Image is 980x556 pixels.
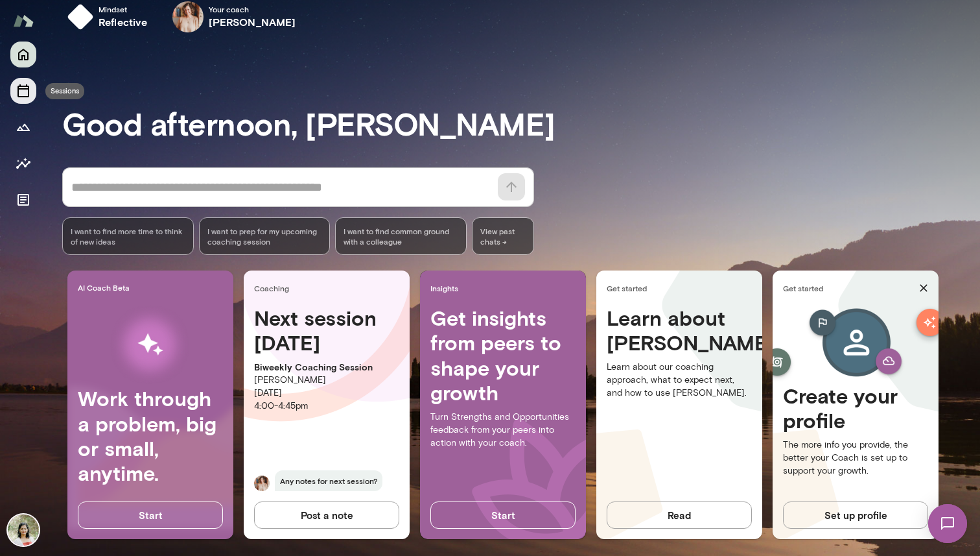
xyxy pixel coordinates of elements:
[209,14,296,30] h6: [PERSON_NAME]
[430,306,576,405] h4: Get insights from peers to shape your growth
[99,14,148,30] h6: reflective
[254,361,399,374] p: Biweekly Coaching Session
[607,283,757,293] span: Get started
[10,42,36,67] button: Home
[783,283,914,293] span: Get started
[254,283,404,293] span: Coaching
[788,306,923,383] img: Create profile
[209,4,296,14] span: Your coach
[607,306,752,356] h4: Learn about [PERSON_NAME]
[472,217,534,255] span: View past chats ->
[10,187,36,213] button: Documents
[93,304,208,386] img: AI Workflows
[254,306,399,356] h4: Next session [DATE]
[254,476,270,491] img: Nancy
[207,226,322,247] span: I want to prep for my upcoming coaching session
[13,8,34,33] img: Mento
[607,361,752,400] p: Learn about our coaching approach, what to expect next, and how to use [PERSON_NAME].
[67,4,93,30] img: mindset
[172,1,204,32] img: Nancy Alsip
[275,470,382,491] span: Any notes for next session?
[10,114,36,140] button: Growth Plan
[430,411,576,450] p: Turn Strengths and Opportunities feedback from your peers into action with your coach.
[199,217,331,255] div: I want to prep for my upcoming coaching session
[78,386,223,486] h4: Work through a problem, big or small, anytime.
[430,502,576,529] button: Start
[78,282,228,293] span: AI Coach Beta
[783,502,928,529] button: Set up profile
[254,502,399,529] button: Post a note
[8,514,39,546] img: Geetika Singh
[254,387,399,400] p: [DATE]
[78,502,223,529] button: Start
[71,226,185,247] span: I want to find more time to think of new ideas
[45,83,84,99] div: Sessions
[254,374,399,387] p: [PERSON_NAME]
[10,78,36,104] button: Sessions
[62,105,980,141] h3: Good afternoon, [PERSON_NAME]
[783,383,928,433] h4: Create your profile
[607,502,752,529] button: Read
[783,439,928,477] p: The more info you provide, the better your Coach is set up to support your growth.
[335,217,467,255] div: I want to find common ground with a colleague
[430,283,581,293] span: Insights
[62,217,194,255] div: I want to find more time to think of new ideas
[99,4,148,14] span: Mindset
[10,151,36,176] button: Insights
[254,400,399,413] p: 4:00 - 4:45pm
[344,226,458,247] span: I want to find common ground with a colleague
